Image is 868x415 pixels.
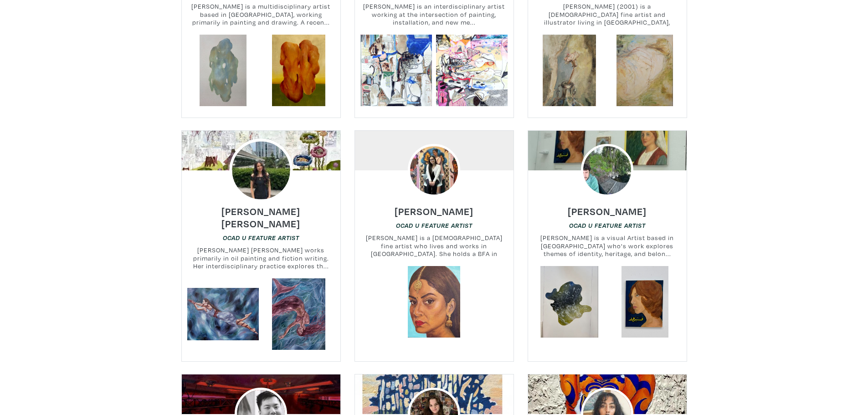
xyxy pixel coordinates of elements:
small: [PERSON_NAME] is a multidisciplinary artist based in [GEOGRAPHIC_DATA], working primarily in pain... [182,2,340,26]
small: [PERSON_NAME] [PERSON_NAME] works primarily in oil painting and fiction writing. Her interdiscipl... [182,246,340,270]
small: [PERSON_NAME] is a [DEMOGRAPHIC_DATA] fine artist who lives and works in [GEOGRAPHIC_DATA]. She h... [355,234,514,258]
a: OCAD U Feature Artist [223,233,299,242]
h6: [PERSON_NAME] [395,205,473,217]
img: phpThumb.php [408,144,461,197]
h6: [PERSON_NAME] [PERSON_NAME] [182,205,340,230]
em: OCAD U Feature Artist [396,222,473,229]
a: OCAD U Feature Artist [569,221,646,230]
a: [PERSON_NAME] [568,203,647,213]
img: phpThumb.php [229,138,293,202]
em: OCAD U Feature Artist [223,234,299,241]
small: [PERSON_NAME] is an interdisciplinary artist working at the intersection of painting, installatio... [355,2,514,26]
a: OCAD U Feature Artist [396,221,473,230]
small: [PERSON_NAME] (2001) is a [DEMOGRAPHIC_DATA] fine artist and illustrator living in [GEOGRAPHIC_DA... [528,2,687,26]
a: [PERSON_NAME] [PERSON_NAME] [182,209,340,220]
small: [PERSON_NAME] is a visual Artist based in [GEOGRAPHIC_DATA] who's work explores themes of identit... [528,234,687,258]
h6: [PERSON_NAME] [568,205,647,217]
em: OCAD U Feature Artist [569,222,646,229]
img: phpThumb.php [581,144,634,197]
a: [PERSON_NAME] [395,203,473,213]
